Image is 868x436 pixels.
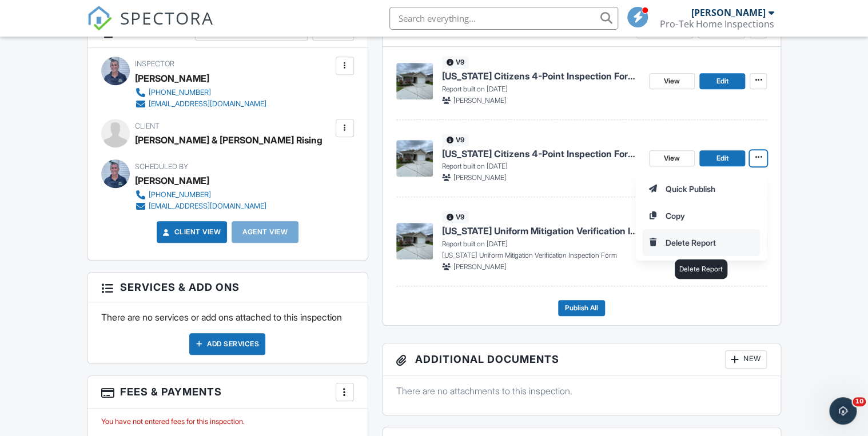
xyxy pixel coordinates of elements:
[725,350,767,369] div: New
[829,397,857,425] iframe: Intercom live chat
[135,172,209,189] div: [PERSON_NAME]
[135,122,160,130] span: Client
[135,70,209,87] div: [PERSON_NAME]
[87,273,368,302] h3: Services & Add ons
[135,59,174,68] span: Inspector
[161,226,221,238] a: Client View
[691,7,765,18] div: [PERSON_NAME]
[135,98,266,110] a: [EMAIL_ADDRESS][DOMAIN_NAME]
[135,131,322,149] div: [PERSON_NAME] & [PERSON_NAME] Rising
[101,417,354,426] div: You have not entered fees for this inspection.
[135,87,266,98] a: [PHONE_NUMBER]
[383,343,781,376] h3: Additional Documents
[87,6,112,31] img: The Best Home Inspection Software - Spectora
[149,202,266,211] div: [EMAIL_ADDRESS][DOMAIN_NAME]
[87,15,214,39] a: SPECTORA
[87,376,368,409] h3: Fees & Payments
[149,99,266,109] div: [EMAIL_ADDRESS][DOMAIN_NAME]
[87,302,368,363] div: There are no services or add ons attached to this inspection
[389,7,618,30] input: Search everything...
[135,189,266,201] a: [PHONE_NUMBER]
[135,201,266,212] a: [EMAIL_ADDRESS][DOMAIN_NAME]
[149,88,211,97] div: [PHONE_NUMBER]
[189,333,265,355] div: Add Services
[660,18,774,30] div: Pro-Tek Home Inspections
[853,397,866,406] span: 10
[135,162,188,171] span: Scheduled By
[396,385,767,397] p: There are no attachments to this inspection.
[149,190,211,199] div: [PHONE_NUMBER]
[120,6,214,30] span: SPECTORA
